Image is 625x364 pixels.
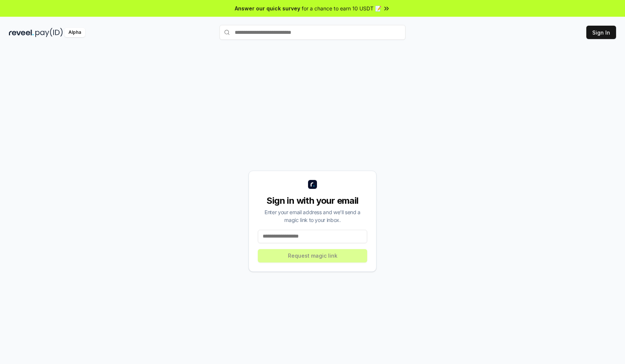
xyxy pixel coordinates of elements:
[308,180,317,189] img: logo_small
[64,28,85,37] div: Alpha
[258,208,367,224] div: Enter your email address and we’ll send a magic link to your inbox.
[258,195,367,207] div: Sign in with your email
[235,4,300,12] span: Answer our quick survey
[586,26,616,39] button: Sign In
[9,28,34,37] img: reveel_dark
[35,28,63,37] img: pay_id
[302,4,381,12] span: for a chance to earn 10 USDT 📝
